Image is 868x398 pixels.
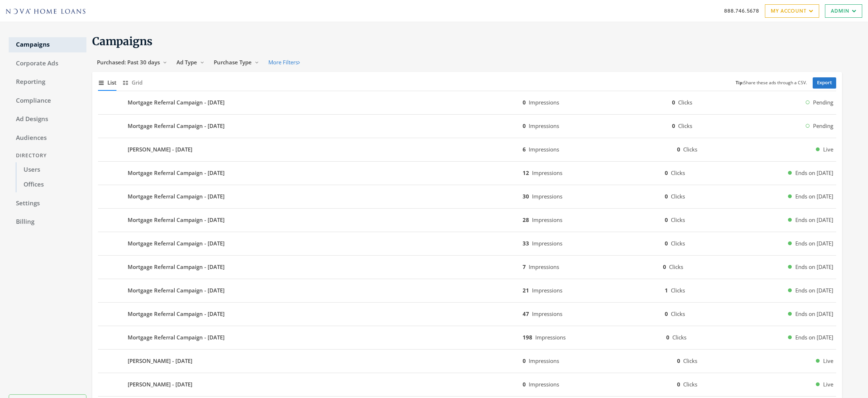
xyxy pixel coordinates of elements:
span: Clicks [671,216,685,223]
b: 33 [523,240,529,247]
button: Ad Type [172,56,209,69]
span: Impressions [529,146,559,153]
span: Ends on [DATE] [795,192,833,201]
b: Mortgage Referral Campaign - [DATE] [128,239,225,248]
span: Clicks [671,193,685,200]
b: 7 [523,263,526,270]
button: Mortgage Referral Campaign - [DATE]7Impressions0ClicksEnds on [DATE] [98,258,836,276]
span: Live [823,380,833,389]
span: Ends on [DATE] [795,310,833,318]
small: Share these ads through a CSV. [736,80,807,86]
a: Ad Designs [9,112,86,127]
button: Mortgage Referral Campaign - [DATE]33Impressions0ClicksEnds on [DATE] [98,235,836,252]
span: Clicks [683,357,697,364]
b: [PERSON_NAME] - [DATE] [128,145,192,154]
a: 888.746.5678 [724,7,759,14]
span: Impressions [532,310,562,317]
b: 0 [665,216,668,223]
b: 0 [523,381,526,388]
a: Audiences [9,130,86,146]
span: Clicks [678,122,692,129]
b: 0 [665,240,668,247]
b: 0 [523,357,526,364]
span: Impressions [535,334,566,341]
b: Mortgage Referral Campaign - [DATE] [128,310,225,318]
span: Ad Type [176,59,197,66]
img: Adwerx [6,9,85,14]
b: [PERSON_NAME] - [DATE] [128,380,192,389]
a: Settings [9,196,86,211]
button: [PERSON_NAME] - [DATE]6Impressions0ClicksLive [98,141,836,158]
button: Mortgage Referral Campaign - [DATE]198Impressions0ClicksEnds on [DATE] [98,329,836,346]
b: Mortgage Referral Campaign - [DATE] [128,98,225,107]
b: 0 [663,263,666,270]
span: Impressions [532,287,562,294]
b: Mortgage Referral Campaign - [DATE] [128,169,225,177]
b: 0 [672,99,675,106]
span: Clicks [683,381,697,388]
span: Clicks [672,334,686,341]
button: Mortgage Referral Campaign - [DATE]30Impressions0ClicksEnds on [DATE] [98,188,836,205]
b: Mortgage Referral Campaign - [DATE] [128,122,225,130]
b: 0 [523,122,526,129]
span: Ends on [DATE] [795,333,833,342]
span: Ends on [DATE] [795,263,833,271]
a: Admin [825,4,862,18]
b: 198 [523,334,532,341]
button: Mortgage Referral Campaign - [DATE]0Impressions0ClicksPending [98,117,836,135]
b: 21 [523,287,529,294]
a: Compliance [9,93,86,108]
b: Mortgage Referral Campaign - [DATE] [128,333,225,342]
b: 0 [677,381,680,388]
span: Clicks [683,146,697,153]
span: Ends on [DATE] [795,216,833,224]
b: 0 [665,193,668,200]
span: Clicks [671,240,685,247]
b: Mortgage Referral Campaign - [DATE] [128,286,225,295]
button: List [98,75,116,90]
span: Campaigns [92,34,153,48]
b: 12 [523,169,529,176]
div: Directory [9,149,86,162]
b: 0 [665,310,668,317]
a: Corporate Ads [9,56,86,71]
button: [PERSON_NAME] - [DATE]0Impressions0ClicksLive [98,352,836,370]
button: Mortgage Referral Campaign - [DATE]0Impressions0ClicksPending [98,94,836,111]
span: Impressions [529,381,559,388]
b: 47 [523,310,529,317]
a: My Account [765,4,819,18]
button: More Filters [264,56,305,69]
span: Pending [813,122,833,130]
span: Impressions [532,193,562,200]
b: 0 [672,122,675,129]
button: Grid [122,75,142,90]
a: Export [813,77,836,89]
span: Impressions [529,122,559,129]
span: Pending [813,98,833,107]
b: 6 [523,146,526,153]
button: Mortgage Referral Campaign - [DATE]12Impressions0ClicksEnds on [DATE] [98,164,836,182]
a: Billing [9,214,86,230]
span: Impressions [529,99,559,106]
span: Impressions [532,169,562,176]
a: Campaigns [9,37,86,52]
b: 1 [665,287,668,294]
b: Mortgage Referral Campaign - [DATE] [128,216,225,224]
b: Mortgage Referral Campaign - [DATE] [128,192,225,201]
a: Reporting [9,74,86,90]
a: Users [16,162,86,177]
b: 0 [665,169,668,176]
button: [PERSON_NAME] - [DATE]0Impressions0ClicksLive [98,376,836,393]
b: 0 [523,99,526,106]
b: 0 [677,146,680,153]
button: Mortgage Referral Campaign - [DATE]47Impressions0ClicksEnds on [DATE] [98,305,836,323]
b: Tip: [736,80,744,86]
button: Mortgage Referral Campaign - [DATE]28Impressions0ClicksEnds on [DATE] [98,211,836,229]
span: Clicks [671,169,685,176]
a: Offices [16,177,86,192]
b: 0 [677,357,680,364]
span: Clicks [671,287,685,294]
button: Mortgage Referral Campaign - [DATE]21Impressions1ClicksEnds on [DATE] [98,282,836,299]
span: List [107,78,116,87]
b: Mortgage Referral Campaign - [DATE] [128,263,225,271]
